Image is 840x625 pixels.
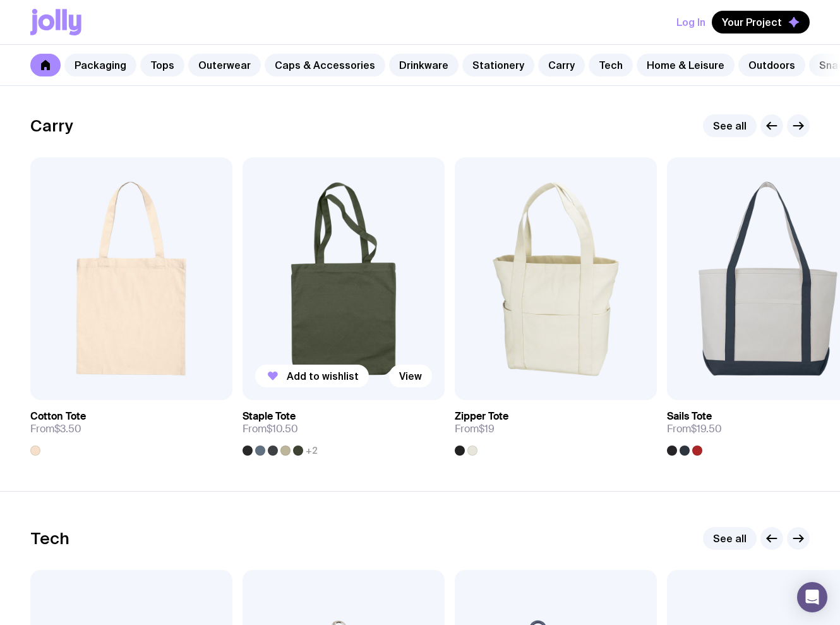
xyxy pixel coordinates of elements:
[455,400,657,456] a: Zipper ToteFrom$19
[265,54,385,76] a: Caps & Accessories
[30,423,81,435] span: From
[389,54,459,76] a: Drinkware
[140,54,184,76] a: Tops
[797,582,827,612] div: Open Intercom Messenger
[30,400,232,456] a: Cotton ToteFrom$3.50
[676,11,705,33] button: Log In
[267,422,298,435] span: $10.50
[667,423,722,435] span: From
[243,423,298,435] span: From
[455,423,495,435] span: From
[703,114,757,137] a: See all
[30,116,73,135] h2: Carry
[54,422,81,435] span: $3.50
[712,11,810,33] button: Your Project
[188,54,261,76] a: Outerwear
[255,365,369,387] button: Add to wishlist
[287,370,359,382] span: Add to wishlist
[637,54,735,76] a: Home & Leisure
[589,54,633,76] a: Tech
[455,410,508,423] h3: Zipper Tote
[243,410,296,423] h3: Staple Tote
[479,422,495,435] span: $19
[306,446,318,456] span: +2
[389,365,432,387] a: View
[462,54,534,76] a: Stationery
[691,422,722,435] span: $19.50
[30,410,86,423] h3: Cotton Tote
[703,527,757,550] a: See all
[243,400,445,456] a: Staple ToteFrom$10.50+2
[30,529,69,548] h2: Tech
[667,410,712,423] h3: Sails Tote
[738,54,805,76] a: Outdoors
[538,54,585,76] a: Carry
[64,54,136,76] a: Packaging
[722,16,782,28] span: Your Project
